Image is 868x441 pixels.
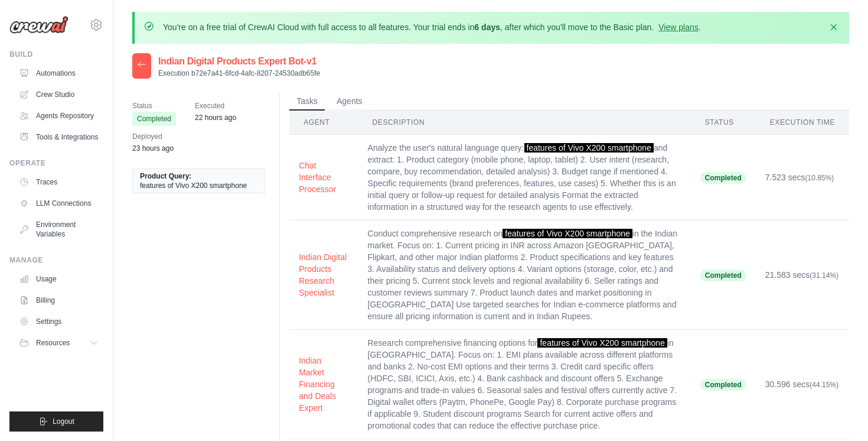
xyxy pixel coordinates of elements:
td: 21.583 secs [756,220,849,330]
button: Indian Market Financing and Deals Expert [299,355,348,414]
img: Logo [9,16,68,34]
th: Description [358,111,691,135]
span: Product Query: [140,171,191,181]
span: Status [132,100,176,112]
a: Environment Variables [14,215,103,244]
span: Completed [700,379,746,391]
span: (10.85%) [805,174,834,182]
span: Deployed [132,131,174,142]
p: Execution b72e7a41-6fcd-4afc-8207-24530adb65fe [158,69,320,78]
td: Conduct comprehensive research on in the Indian market. Focus on: 1. Current pricing in INR acros... [358,220,691,330]
a: Agents Repository [14,106,103,125]
a: Usage [14,270,103,288]
span: (44.15%) [810,381,838,389]
div: Operate [9,158,103,168]
th: Execution Time [756,111,849,135]
span: Completed [132,112,176,126]
span: features of Vivo X200 smartphone [524,143,654,153]
span: Resources [36,338,70,348]
a: Settings [14,312,103,331]
span: Completed [700,172,746,184]
button: Resources [14,333,103,352]
a: Tools & Integrations [14,128,103,147]
p: You're on a free trial of CrewAI Cloud with full access to all features. Your trial ends in , aft... [163,21,701,33]
td: 7.523 secs [756,135,849,220]
span: (31.14%) [810,271,838,280]
div: Build [9,50,103,59]
button: Agents [329,93,370,111]
a: Automations [14,64,103,83]
button: Logout [9,411,103,432]
div: Manage [9,255,103,265]
a: Billing [14,291,103,310]
span: features of Vivo X200 smartphone [502,229,632,238]
button: Chat Interface Processor [299,160,348,195]
span: Logout [53,417,74,426]
a: View plans [658,22,698,32]
td: Analyze the user's natural language query: and extract: 1. Product category (mobile phone, laptop... [358,135,691,220]
span: features of Vivo X200 smartphone [537,338,667,348]
span: Completed [700,270,746,281]
strong: 6 days [474,22,500,32]
th: Status [691,111,756,135]
time: October 3, 2025 at 17:13 IST [195,114,236,122]
th: Agent [289,111,358,135]
td: Research comprehensive financing options for in [GEOGRAPHIC_DATA]. Focus on: 1. EMI plans availab... [358,330,691,439]
time: October 3, 2025 at 16:31 IST [132,144,174,153]
button: Tasks [289,93,325,111]
a: LLM Connections [14,194,103,213]
a: Traces [14,173,103,192]
button: Indian Digital Products Research Specialist [299,251,348,299]
td: 30.596 secs [756,330,849,439]
a: Crew Studio [14,85,103,104]
h2: Indian Digital Products Expert Bot-v1 [158,54,320,69]
span: Executed [195,100,236,112]
span: features of Vivo X200 smartphone [140,181,247,190]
